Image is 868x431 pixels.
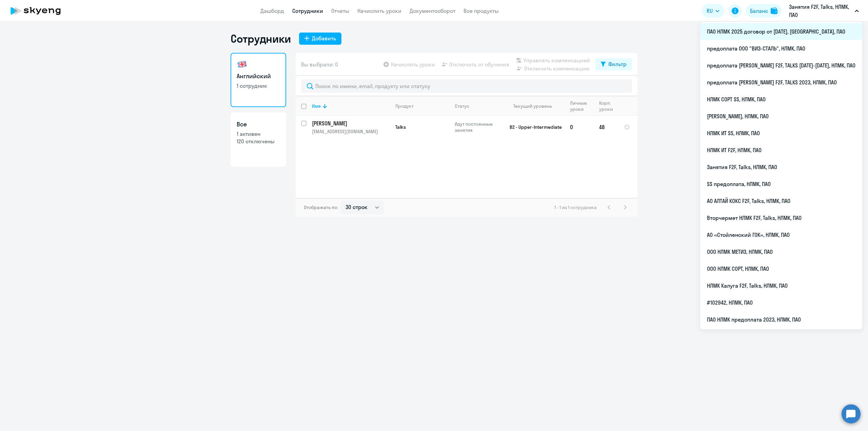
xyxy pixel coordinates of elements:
[746,4,782,18] button: Балансbalance
[299,33,341,45] button: Добавить
[395,103,449,109] div: Продукт
[312,120,389,127] p: [PERSON_NAME]
[301,79,632,93] input: Поиск по имени, email, продукту или статусу
[237,59,248,70] img: english
[292,7,323,14] a: Сотрудники
[771,7,777,14] img: balance
[594,116,618,138] td: 48
[455,103,501,109] div: Статус
[312,128,390,135] p: [EMAIL_ADDRESS][DOMAIN_NAME]
[565,116,594,138] td: 0
[312,103,390,109] div: Имя
[750,7,768,15] div: Баланс
[410,7,455,14] a: Документооборот
[789,3,852,19] p: Занятия F2F, Talks, НЛМК, ПАО
[707,7,713,15] span: RU
[331,7,349,14] a: Отчеты
[463,7,499,14] a: Все продукты
[237,130,280,138] p: 1 активен
[312,34,336,42] div: Добавить
[513,103,552,109] div: Текущий уровень
[455,121,501,133] p: Идут постоянные занятия
[357,7,401,14] a: Начислить уроки
[700,22,862,329] ul: RU
[231,32,291,45] h1: Сотрудники
[786,3,862,19] button: Занятия F2F, Talks, НЛМК, ПАО
[570,100,589,112] div: Личные уроки
[237,138,280,145] p: 120 отключены
[455,103,469,109] div: Статус
[702,4,724,18] button: RU
[501,116,565,138] td: B2 - Upper-Intermediate
[237,72,280,81] h3: Английский
[570,100,593,112] div: Личные уроки
[395,103,414,109] div: Продукт
[312,120,390,127] a: [PERSON_NAME]
[599,100,618,112] div: Корп. уроки
[237,82,280,89] p: 1 сотрудник
[395,124,406,130] span: Talks
[599,100,614,112] div: Корп. уроки
[595,58,632,70] button: Фильтр
[231,53,286,107] a: Английский1 сотрудник
[301,60,338,68] span: Вы выбрали: 0
[608,60,627,68] div: Фильтр
[554,204,597,210] span: 1 - 1 из 1 сотрудника
[231,112,286,167] a: Все1 активен120 отключены
[260,7,284,14] a: Дашборд
[304,204,338,210] span: Отображать по:
[507,103,564,109] div: Текущий уровень
[312,103,321,109] div: Имя
[237,120,280,129] h3: Все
